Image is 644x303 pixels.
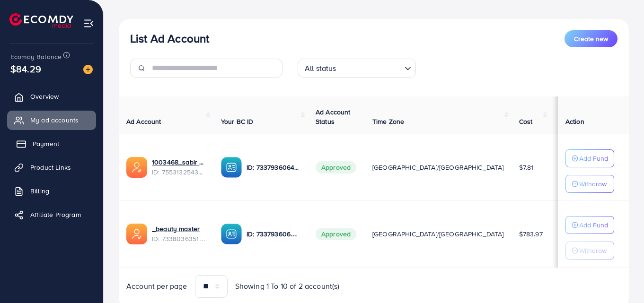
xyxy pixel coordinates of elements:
span: Create new [574,34,608,43]
p: ID: 7337936064855851010 [247,162,300,173]
span: Action [565,117,584,126]
img: image [83,65,93,74]
span: Account per page [126,281,187,292]
span: Ad Account [126,117,161,126]
button: Withdraw [565,242,614,260]
span: Payment [33,139,59,148]
span: Affiliate Program [30,210,81,219]
a: Billing [7,182,96,200]
span: Cost [519,117,533,126]
span: Approved [316,161,356,173]
span: Showing 1 To 10 of 2 account(s) [235,281,340,292]
span: My ad accounts [30,115,79,125]
span: Overview [30,92,59,101]
div: Search for option [298,59,416,78]
div: <span class='underline'>1003468_sabir bhai_1758600780219</span></br>7553132543537594376 [152,157,206,177]
span: All status [303,61,338,75]
span: Ad Account Status [316,107,351,126]
img: logo [9,13,73,28]
a: _beauty master [152,224,200,234]
div: <span class='underline'>_beauty master</span></br>7338036351016648706 [152,224,206,243]
span: $84.29 [10,62,41,76]
iframe: Chat [604,260,637,296]
button: Withdraw [565,175,614,193]
p: Withdraw [579,245,607,256]
span: ID: 7553132543537594376 [152,167,206,177]
button: Add Fund [565,149,614,167]
span: Approved [316,228,356,240]
span: Your BC ID [221,117,254,126]
p: ID: 7337936064855851010 [247,228,300,240]
a: Affiliate Program [7,205,96,224]
p: Add Fund [579,219,608,231]
span: $7.81 [519,163,534,172]
span: Time Zone [372,117,404,126]
a: Payment [7,134,96,153]
img: ic-ads-acc.e4c84228.svg [126,224,147,244]
img: ic-ba-acc.ded83a64.svg [221,157,242,178]
a: Product Links [7,158,96,177]
input: Search for option [339,60,401,75]
span: $783.97 [519,229,543,239]
button: Create new [565,30,618,47]
a: My ad accounts [7,111,96,130]
span: [GEOGRAPHIC_DATA]/[GEOGRAPHIC_DATA] [372,229,504,239]
img: menu [83,18,94,29]
a: Overview [7,87,96,106]
h3: List Ad Account [130,32,209,45]
span: Billing [30,186,49,196]
button: Add Fund [565,216,614,234]
span: [GEOGRAPHIC_DATA]/[GEOGRAPHIC_DATA] [372,163,504,172]
a: 1003468_sabir bhai_1758600780219 [152,157,206,167]
img: ic-ba-acc.ded83a64.svg [221,224,242,244]
p: Withdraw [579,178,607,190]
span: Product Links [30,163,71,172]
span: ID: 7338036351016648706 [152,234,206,243]
p: Add Fund [579,153,608,164]
span: Ecomdy Balance [10,52,62,61]
img: ic-ads-acc.e4c84228.svg [126,157,147,178]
